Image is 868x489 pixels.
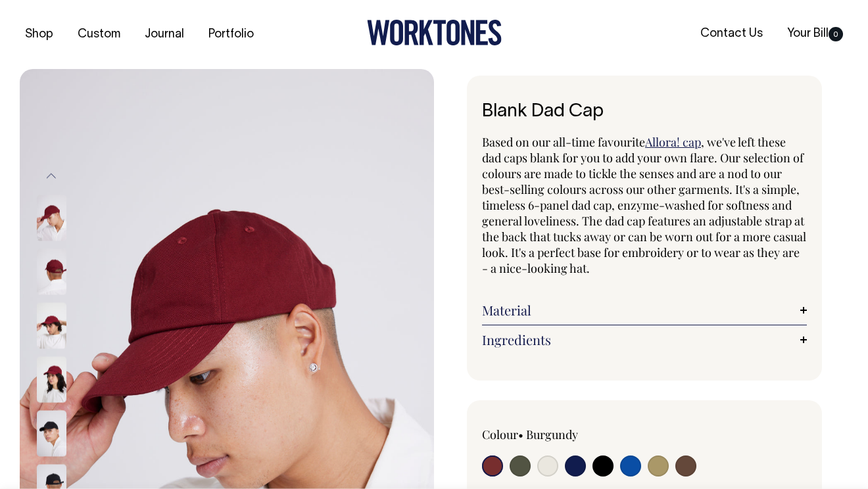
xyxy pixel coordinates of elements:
[37,195,66,241] img: burgundy
[482,134,806,276] span: , we've left these dad caps blank for you to add your own flare. Our selection of colours are mad...
[518,427,523,442] span: •
[695,23,768,45] a: Contact Us
[41,162,61,191] button: Previous
[72,24,126,45] a: Custom
[37,356,66,402] img: burgundy
[37,410,66,456] img: black
[139,24,189,45] a: Journal
[526,427,578,442] label: Burgundy
[37,248,66,294] img: burgundy
[645,134,701,150] a: Allora! cap
[482,102,807,122] h1: Blank Dad Cap
[782,23,848,45] a: Your Bill0
[482,332,807,348] a: Ingredients
[482,134,645,150] span: Based on our all-time favourite
[37,302,66,348] img: burgundy
[482,302,807,318] a: Material
[829,27,843,41] span: 0
[482,427,612,442] div: Colour
[20,24,59,45] a: Shop
[203,24,259,45] a: Portfolio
